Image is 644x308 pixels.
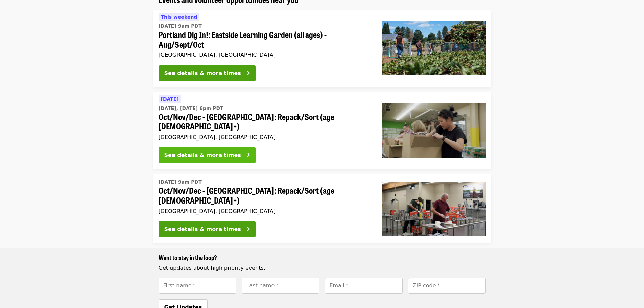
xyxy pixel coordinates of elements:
[159,105,223,112] time: [DATE], [DATE] 6pm PDT
[159,23,202,30] time: [DATE] 9am PDT
[382,21,486,75] img: Portland Dig In!: Eastside Learning Garden (all ages) - Aug/Sept/Oct organized by Oregon Food Bank
[159,208,372,214] div: [GEOGRAPHIC_DATA], [GEOGRAPHIC_DATA]
[245,70,250,76] i: arrow-right icon
[159,265,265,271] span: Get updates about high priority events.
[164,151,241,159] div: See details & more times
[153,92,491,169] a: See details for "Oct/Nov/Dec - Portland: Repack/Sort (age 8+)"
[159,65,256,81] button: See details & more times
[159,253,217,262] span: Want to stay in the loop?
[159,52,372,58] div: [GEOGRAPHIC_DATA], [GEOGRAPHIC_DATA]
[164,225,241,233] div: See details & more times
[153,10,491,87] a: See details for "Portland Dig In!: Eastside Learning Garden (all ages) - Aug/Sept/Oct"
[159,112,372,132] span: Oct/Nov/Dec - [GEOGRAPHIC_DATA]: Repack/Sort (age [DEMOGRAPHIC_DATA]+)
[159,186,372,205] span: Oct/Nov/Dec - [GEOGRAPHIC_DATA]: Repack/Sort (age [DEMOGRAPHIC_DATA]+)
[242,278,319,294] input: [object Object]
[408,278,486,294] input: [object Object]
[153,174,491,243] a: See details for "Oct/Nov/Dec - Portland: Repack/Sort (age 16+)"
[159,134,372,140] div: [GEOGRAPHIC_DATA], [GEOGRAPHIC_DATA]
[245,226,250,232] i: arrow-right icon
[159,221,256,237] button: See details & more times
[159,147,256,163] button: See details & more times
[382,182,486,236] img: Oct/Nov/Dec - Portland: Repack/Sort (age 16+) organized by Oregon Food Bank
[164,69,241,77] div: See details & more times
[161,96,179,102] span: [DATE]
[161,14,197,20] span: This weekend
[159,30,372,49] span: Portland Dig In!: Eastside Learning Garden (all ages) - Aug/Sept/Oct
[245,152,250,158] i: arrow-right icon
[159,179,202,186] time: [DATE] 9am PDT
[382,103,486,158] img: Oct/Nov/Dec - Portland: Repack/Sort (age 8+) organized by Oregon Food Bank
[159,278,236,294] input: [object Object]
[325,278,403,294] input: [object Object]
